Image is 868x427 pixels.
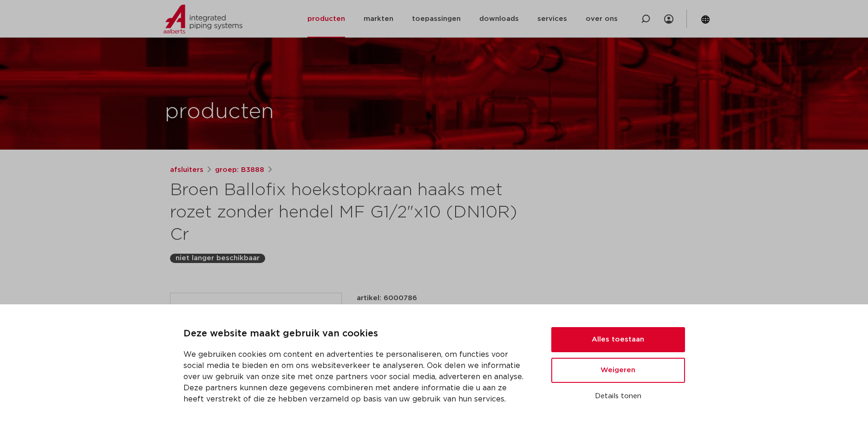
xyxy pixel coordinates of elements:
p: niet langer beschikbaar [176,253,260,264]
a: groep: B3888 [215,164,264,176]
button: Weigeren [551,358,685,383]
button: Details tonen [551,388,685,404]
p: We gebruiken cookies om content en advertenties te personaliseren, om functies voor social media ... [183,349,529,405]
p: artikel: 6000786 [357,293,417,304]
p: Deze website maakt gebruik van cookies [183,327,529,342]
a: afsluiters [170,164,203,176]
h1: Broen Ballofix hoekstopkraan haaks met rozet zonder hendel MF G1/2"x10 (DN10R) Cr [170,179,519,246]
button: Alles toestaan [551,327,685,352]
h1: producten [165,97,274,127]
